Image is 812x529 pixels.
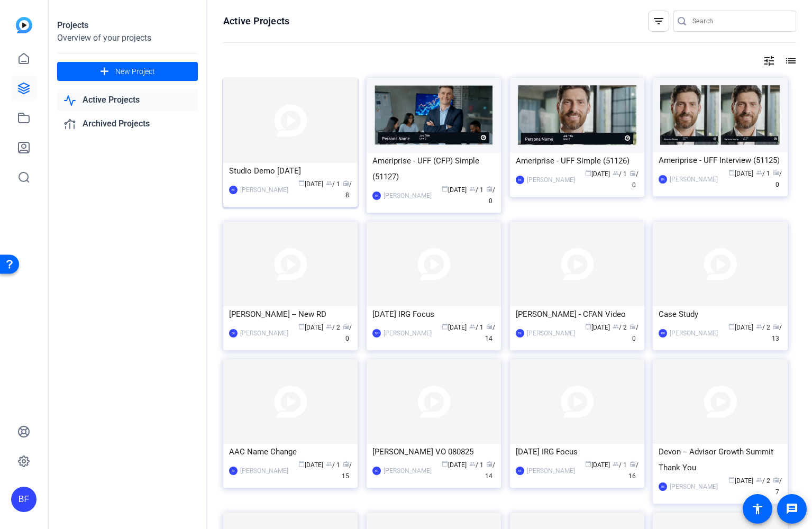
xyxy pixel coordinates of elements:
span: radio [773,323,779,330]
img: blue-gradient.svg [16,17,32,33]
div: Devon -- Advisor Growth Summit Thank You [659,444,781,476]
div: Ameriprise - UFF (CFP) Simple (51127) [372,153,495,185]
span: / 2 [756,477,770,485]
span: group [613,461,619,467]
div: BK [229,329,238,338]
div: [PERSON_NAME] [384,190,432,201]
span: radio [773,169,779,176]
span: radio [629,170,636,176]
span: / 0 [629,324,638,342]
span: / 1 [756,170,770,177]
button: New Project [57,62,198,81]
span: group [326,323,332,330]
span: group [326,461,332,467]
div: BK [516,329,524,338]
div: MB [659,329,667,338]
span: [DATE] [585,170,610,178]
span: [DATE] [728,170,753,177]
div: [PERSON_NAME] [527,175,575,185]
div: BF [229,467,238,475]
span: calendar_today [442,323,448,330]
span: [DATE] [442,324,467,331]
div: AAC Name Change [229,444,352,460]
span: [DATE] [585,461,610,469]
span: / 1 [469,461,483,469]
h1: Active Projects [223,15,289,28]
div: BK [516,176,524,184]
div: [PERSON_NAME] [240,328,288,339]
div: Overview of your projects [57,32,198,44]
span: calendar_today [442,461,448,467]
span: [DATE] [585,324,610,331]
span: / 0 [486,186,495,205]
span: [DATE] [728,477,753,485]
div: BK [659,482,667,491]
div: BF [372,467,381,475]
span: calendar_today [442,186,448,192]
div: [PERSON_NAME] [240,185,288,195]
div: [PERSON_NAME] [670,481,718,492]
div: [PERSON_NAME] [527,328,575,339]
div: [PERSON_NAME] [240,466,288,476]
span: [DATE] [298,180,323,188]
div: [PERSON_NAME] [384,328,432,339]
a: Active Projects [57,89,198,111]
span: / 1 [613,170,627,178]
span: calendar_today [298,323,305,330]
mat-icon: list [783,54,796,67]
span: / 1 [326,461,340,469]
span: / 0 [629,170,638,189]
span: radio [629,323,636,330]
span: calendar_today [298,180,305,186]
span: / 14 [485,461,495,480]
span: group [469,323,476,330]
span: calendar_today [298,461,305,467]
div: Ameriprise - UFF Simple (51126) [516,153,638,169]
div: [DATE] IRG Focus [372,306,495,322]
span: radio [773,477,779,483]
div: [PERSON_NAME] [384,466,432,476]
span: / 1 [613,461,627,469]
span: radio [343,461,349,467]
span: group [756,477,762,483]
span: radio [343,180,349,186]
span: radio [629,461,636,467]
span: / 2 [613,324,627,331]
div: BF [229,186,238,194]
div: [PERSON_NAME] -- New RD [229,306,352,322]
span: / 1 [326,180,340,188]
span: radio [343,323,349,330]
div: Studio Demo [DATE] [229,163,352,179]
div: BK [659,175,667,184]
div: [PERSON_NAME] [670,328,718,339]
span: group [613,170,619,176]
span: group [756,169,762,176]
div: BF [516,467,524,475]
span: [DATE] [728,324,753,331]
span: group [469,186,476,192]
span: / 15 [342,461,352,480]
span: / 8 [343,180,352,199]
div: Case Study [659,306,781,322]
span: / 13 [772,324,782,342]
mat-icon: filter_list [652,15,665,28]
div: [PERSON_NAME] [527,466,575,476]
div: BK [372,191,381,200]
div: [PERSON_NAME] [670,174,718,185]
span: radio [486,461,492,467]
span: / 7 [773,477,782,496]
mat-icon: add [98,65,111,78]
div: BF [372,329,381,338]
span: New Project [115,66,155,77]
div: [PERSON_NAME] - CFAN Video [516,306,638,322]
span: calendar_today [585,323,591,330]
div: Ameriprise - UFF Interview (51125) [659,152,781,168]
span: / 0 [773,170,782,188]
span: [DATE] [298,324,323,331]
mat-icon: message [786,503,798,515]
span: calendar_today [728,477,735,483]
span: / 2 [326,324,340,331]
div: Projects [57,19,198,32]
span: radio [486,323,492,330]
span: / 2 [756,324,770,331]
